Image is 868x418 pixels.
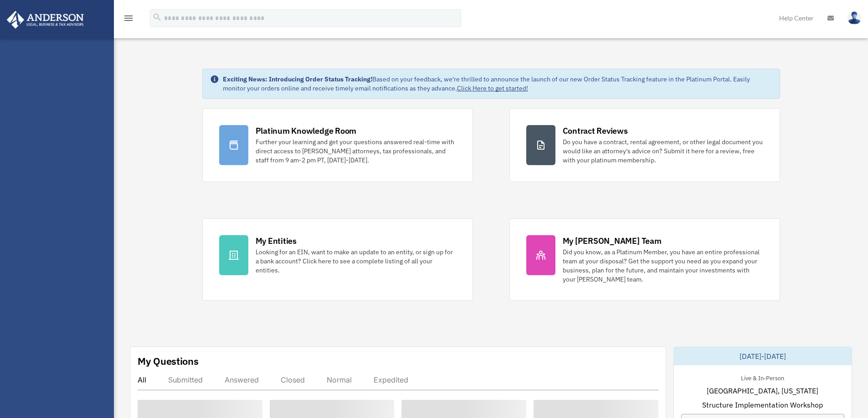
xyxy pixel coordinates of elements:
div: Expedited [374,375,408,384]
div: Platinum Knowledge Room [256,125,357,136]
a: Contract Reviews Do you have a contract, rental agreement, or other legal document you would like... [509,108,780,182]
div: Closed [281,375,305,384]
div: Submitted [168,375,203,384]
div: All [138,375,146,384]
div: Do you have a contract, rental agreement, or other legal document you would like an attorney's ad... [563,137,763,165]
div: My [PERSON_NAME] Team [563,235,662,247]
div: [DATE]-[DATE] [674,347,852,365]
div: Contract Reviews [563,125,628,136]
div: Live & In-Person [734,373,791,382]
div: Normal [327,375,352,384]
a: My [PERSON_NAME] Team Did you know, as a Platinum Member, you have an entire professional team at... [509,218,780,301]
a: Click Here to get started! [457,84,528,92]
div: Based on your feedback, we're thrilled to announce the launch of our new Order Status Tracking fe... [223,75,772,93]
span: [GEOGRAPHIC_DATA], [US_STATE] [707,385,818,396]
div: Answered [225,375,259,384]
div: My Questions [138,354,199,368]
a: My Entities Looking for an EIN, want to make an update to an entity, or sign up for a bank accoun... [202,218,473,301]
span: Structure Implementation Workshop [702,399,823,410]
a: menu [123,16,134,24]
strong: Exciting News: Introducing Order Status Tracking! [223,75,372,83]
img: User Pic [847,11,861,25]
a: Platinum Knowledge Room Further your learning and get your questions answered real-time with dire... [202,108,473,182]
i: search [152,12,162,22]
div: Did you know, as a Platinum Member, you have an entire professional team at your disposal? Get th... [563,247,763,284]
img: Anderson Advisors Platinum Portal [4,11,87,29]
i: menu [123,13,134,24]
div: Looking for an EIN, want to make an update to an entity, or sign up for a bank account? Click her... [256,247,456,275]
div: My Entities [256,235,297,247]
div: Further your learning and get your questions answered real-time with direct access to [PERSON_NAM... [256,137,456,165]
